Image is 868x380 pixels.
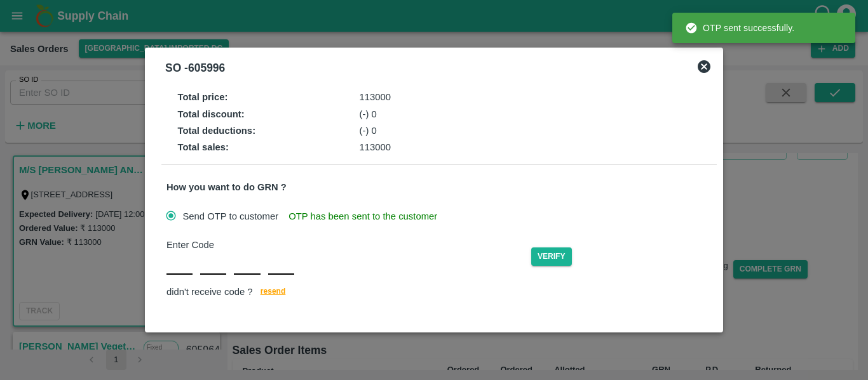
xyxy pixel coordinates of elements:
[166,238,531,252] div: Enter Code
[685,16,794,39] div: OTP sent successfully.
[182,209,278,223] span: Send OTP to customer
[360,109,377,119] span: (-) 0
[177,92,227,102] strong: Total price :
[165,59,225,77] div: SO - 605996
[360,126,377,136] span: (-) 0
[288,209,437,223] span: OTP has been sent to the customer
[360,92,391,102] span: 113000
[177,142,229,152] strong: Total sales :
[166,285,712,301] div: didn't receive code ?
[261,285,286,298] span: resend
[360,142,391,152] span: 113000
[253,285,294,301] button: resend
[177,109,244,119] strong: Total discount :
[531,247,572,266] button: Verify
[177,126,255,136] strong: Total deductions :
[166,182,287,192] strong: How you want to do GRN ?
